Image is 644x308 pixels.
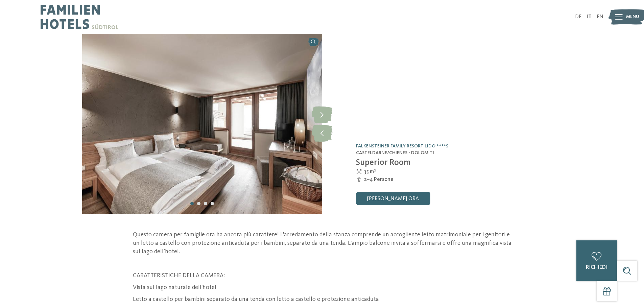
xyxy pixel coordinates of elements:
p: Vista sul lago naturale dell'hotel [133,283,511,292]
a: IT [587,14,592,20]
a: richiedi [576,240,617,281]
p: CARATTERISTICHE DELLA CAMERA: [133,271,511,280]
div: Carousel Page 4 [211,202,214,205]
span: 2–4 Persone [364,176,393,183]
a: DE [575,14,581,20]
div: Carousel Page 3 [204,202,207,205]
a: Falkensteiner Family Resort Lido ****S [356,144,448,148]
a: [PERSON_NAME] ora [356,192,430,205]
a: EN [597,14,603,20]
span: richiedi [586,265,607,270]
img: Superior Room [82,34,322,214]
span: 35 m² [364,168,376,175]
div: Carousel Page 1 (Current Slide) [190,202,194,205]
div: Carousel Page 2 [197,202,200,205]
span: Menu [626,14,639,20]
p: Questo camera per famiglie ora ha ancora più carattere! L'arredamento della stanza comprende un a... [133,231,511,256]
span: Casteldarne/Chienes - Dolomiti [356,150,434,155]
span: Superior Room [356,159,411,167]
p: Letto a castello per bambini separato da una tenda con letto a castello e protezione anticaduta [133,295,511,304]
